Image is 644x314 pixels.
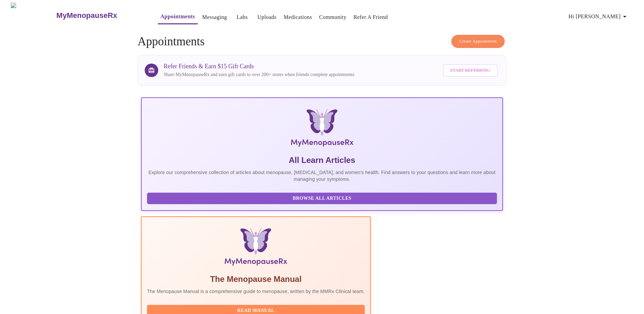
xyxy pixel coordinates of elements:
a: Start Referring [441,61,499,80]
img: MyMenopauseRx Logo [11,3,55,28]
a: Read Manual [147,307,366,313]
a: Messaging [202,13,227,22]
a: MyMenopauseRx [55,4,144,27]
button: Labs [231,10,253,24]
button: Messaging [199,10,230,24]
a: Medications [284,13,312,22]
a: Uploads [257,13,277,22]
a: Refer a Friend [354,13,388,22]
h5: The Menopause Manual [147,274,365,285]
a: Labs [237,13,248,22]
a: Browse All Articles [147,195,499,201]
span: Browse All Articles [154,194,490,203]
button: Hi [PERSON_NAME] [566,10,631,23]
button: Browse All Articles [147,193,497,204]
button: Refer a Friend [351,10,391,24]
p: The Menopause Manual is a comprehensive guide to menopause, written by the MMRx Clinical team. [147,288,365,295]
a: Appointments [161,12,195,21]
button: Medications [281,10,315,24]
button: Start Referring [443,64,498,77]
button: Uploads [255,10,279,24]
p: Explore our comprehensive collection of articles about menopause, [MEDICAL_DATA], and women's hea... [147,169,497,183]
span: Start Referring [450,67,490,74]
h5: All Learn Articles [147,155,497,166]
a: Community [319,13,347,22]
h3: MyMenopauseRx [56,11,117,20]
button: Appointments [158,10,198,24]
img: Menopause Manual [182,228,330,268]
h4: Appointments [138,35,506,48]
p: Share MyMenopauseRx and earn gift cards to over 200+ stores when friends complete appointments [164,71,354,78]
h3: Refer Friends & Earn $15 Gift Cards [164,63,354,70]
span: Hi [PERSON_NAME] [569,12,629,21]
span: Create Appointment [459,38,497,45]
button: Community [316,10,349,24]
img: MyMenopauseRx Logo [201,109,443,149]
button: Create Appointment [451,35,505,48]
